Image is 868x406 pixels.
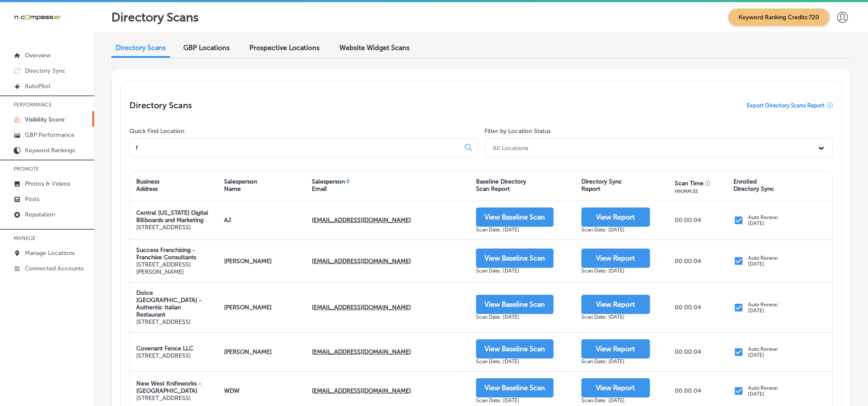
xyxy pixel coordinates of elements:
p: Keyword Rankings [25,147,75,154]
strong: Success Franchising - Franchise Consultants [136,246,196,261]
button: Displays the total time taken to generate this report. [705,180,712,185]
p: 00:00:04 [675,348,701,356]
span: Export Directory Scans Report [747,102,825,109]
strong: [PERSON_NAME] [224,304,272,311]
p: [STREET_ADDRESS][PERSON_NAME] [136,261,211,276]
p: Auto Renew: [DATE] [748,255,779,267]
p: Overview [25,52,51,59]
div: Scan Time [675,180,703,187]
p: Manage Locations [25,249,75,257]
button: View Baseline Scan [476,295,554,314]
p: Auto Renew: [DATE] [748,302,779,314]
button: View Report [581,249,650,268]
a: View Baseline Scan [476,301,554,308]
button: View Report [581,339,650,359]
p: Auto Renew: [DATE] [748,346,779,358]
p: [STREET_ADDRESS] [136,224,211,231]
p: Directory Sync [25,67,66,74]
a: View Report [581,301,650,308]
button: View Baseline Scan [476,339,554,359]
div: Scan Date: [DATE] [476,268,554,274]
strong: New West Knifeworks - [GEOGRAPHIC_DATA] [136,380,201,394]
p: [STREET_ADDRESS] [136,318,211,326]
strong: [EMAIL_ADDRESS][DOMAIN_NAME] [312,387,411,394]
div: HH:MM:SS [675,189,712,194]
p: Reputation [25,211,55,218]
label: Quick Find Location [129,127,184,135]
div: Scan Date: [DATE] [581,359,650,365]
div: Baseline Directory Scan Report [476,178,526,193]
label: Filter by Location Status [485,127,551,135]
p: 00:00:04 [675,258,701,265]
a: View Report [581,346,650,353]
p: 00:00:04 [675,304,701,311]
div: Scan Date: [DATE] [581,397,650,403]
button: View Baseline Scan [476,249,554,268]
p: Directory Scans [111,10,199,24]
button: View Baseline Scan [476,207,554,227]
p: Visibility Score [25,116,65,123]
p: Directory Scans [129,100,192,110]
strong: Central [US_STATE] Digital Billboards and Marketing [136,209,208,224]
p: Posts [25,196,39,203]
div: Scan Date: [DATE] [476,314,554,320]
button: View Report [581,207,650,227]
p: [STREET_ADDRESS] [136,394,211,402]
span: Prospective Locations [249,44,320,52]
a: View Baseline Scan [476,214,554,221]
strong: [PERSON_NAME] [224,258,272,265]
div: Business Address [136,178,159,193]
div: All Locations [493,144,528,151]
span: Directory Scans [116,44,166,52]
a: View Baseline Scan [476,346,554,353]
a: View Baseline Scan [476,255,554,262]
p: AutoPilot [25,83,51,90]
span: Website Widget Scans [339,44,410,52]
p: 00:00:04 [675,216,701,224]
p: Photos & Videos [25,180,70,187]
input: All Locations [135,144,458,151]
a: View Report [581,385,650,392]
div: Scan Date: [DATE] [581,314,650,320]
button: View Baseline Scan [476,378,554,397]
strong: WDW [224,387,239,394]
strong: Covenant Fence LLC [136,345,193,352]
a: View Report [581,214,650,221]
div: Salesperson Name [224,178,257,193]
p: [STREET_ADDRESS] [136,352,193,359]
span: GBP Locations [183,44,230,52]
img: 660ab0bf-5cc7-4cb8-ba1c-48b5ae0f18e60NCTV_CLogo_TV_Black_-500x88.png [14,13,61,21]
p: Auto Renew: [DATE] [748,385,779,397]
a: View Report [581,255,650,262]
div: Scan Date: [DATE] [476,227,554,233]
div: Scan Date: [DATE] [476,359,554,365]
div: Directory Sync Report [581,178,622,193]
a: View Baseline Scan [476,385,554,392]
div: Enrolled Directory Sync [733,178,774,193]
p: GBP Performance [25,131,75,139]
div: Scan Date: [DATE] [476,397,554,403]
div: Scan Date: [DATE] [581,268,650,274]
strong: [EMAIL_ADDRESS][DOMAIN_NAME] [312,216,411,224]
strong: Dolce [GEOGRAPHIC_DATA] - Authentic Italian Restaurant [136,289,202,318]
button: View Report [581,295,650,314]
strong: [PERSON_NAME] [224,348,272,356]
strong: AJ [224,216,231,224]
span: Keyword Ranking Credits: 720 [728,9,829,26]
p: 00:00:04 [675,387,701,394]
strong: [EMAIL_ADDRESS][DOMAIN_NAME] [312,348,411,356]
button: View Report [581,378,650,397]
p: Auto Renew: [DATE] [748,214,779,226]
strong: [EMAIL_ADDRESS][DOMAIN_NAME] [312,258,411,265]
strong: [EMAIL_ADDRESS][DOMAIN_NAME] [312,304,411,311]
div: Salesperson Email [312,178,345,193]
div: Scan Date: [DATE] [581,227,650,233]
p: Connected Accounts [25,265,84,272]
